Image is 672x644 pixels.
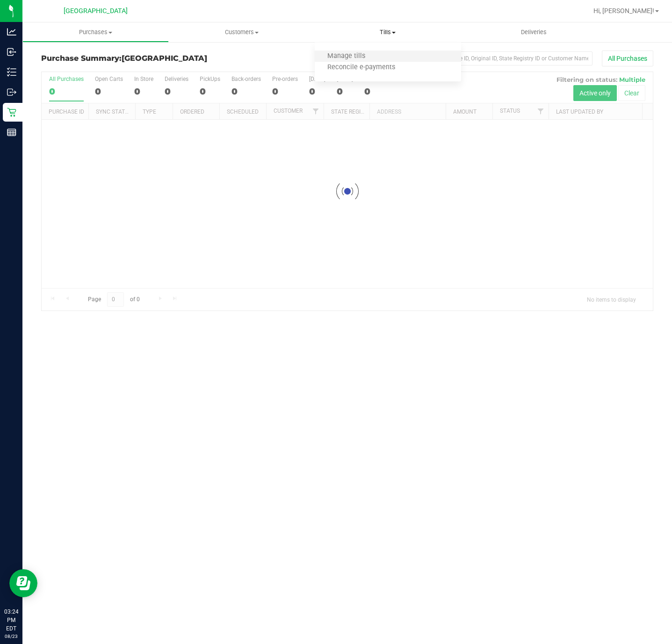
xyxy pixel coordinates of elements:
span: Deliveries [508,28,559,36]
inline-svg: Outbound [7,87,16,97]
span: Manage tills [315,52,378,60]
span: Reconcile e-payments [315,64,408,72]
span: [GEOGRAPHIC_DATA] [64,7,128,15]
span: Purchases [23,28,168,36]
span: [GEOGRAPHIC_DATA] [122,54,207,63]
a: Tills Manage tills Reconcile e-payments [315,22,461,42]
span: Hi, [PERSON_NAME]! [593,7,654,14]
p: 03:24 PM EDT [4,608,18,633]
a: Customers [169,22,315,42]
input: Search Purchase ID, Original ID, State Registry ID or Customer Name... [405,51,593,65]
h3: Purchase Summary: [41,54,245,63]
iframe: Resource center [9,569,37,597]
inline-svg: Inventory [7,67,16,77]
inline-svg: Retail [7,108,16,117]
span: Customers [169,28,315,36]
inline-svg: Analytics [7,27,16,36]
span: Tills [315,28,461,36]
p: 08/23 [4,633,18,640]
a: Deliveries [461,22,607,42]
inline-svg: Reports [7,128,16,137]
inline-svg: Inbound [7,47,16,57]
a: Purchases [22,22,169,42]
button: All Purchases [602,51,653,66]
